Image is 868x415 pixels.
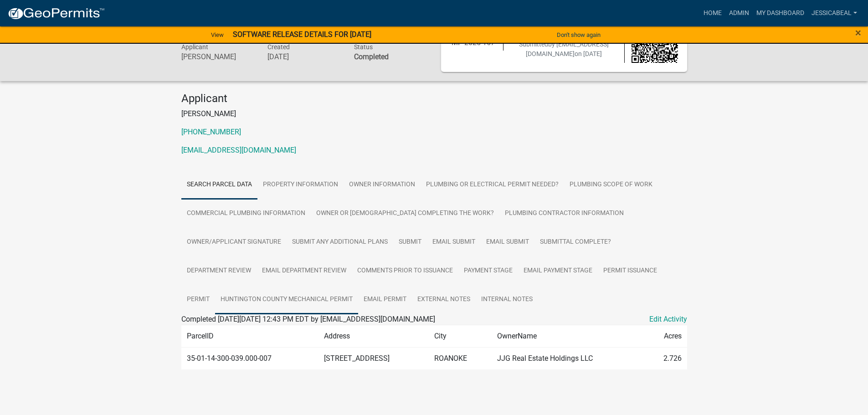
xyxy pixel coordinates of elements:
[267,43,290,51] span: Created
[518,256,598,286] a: Email Payment Stage
[318,325,429,348] td: Address
[181,228,287,257] a: Owner/Applicant Signature
[427,228,481,257] a: Email Submit
[267,52,340,61] h6: [DATE]
[352,256,458,286] a: Comments Prior to Issuance
[181,315,435,323] span: Completed [DATE][DATE] 12:43 PM EDT by [EMAIL_ADDRESS][DOMAIN_NAME]
[257,256,352,286] a: Email Department Review
[358,285,412,314] a: Email Permit
[344,170,421,200] a: Owner Information
[181,43,208,51] span: Applicant
[700,5,725,22] a: Home
[519,41,609,57] span: Submitted on [DATE]
[534,228,616,257] a: Submittal Complete?
[181,128,241,136] a: [PHONE_NUMBER]
[181,92,687,105] h4: Applicant
[598,256,663,286] a: Permit Issuance
[311,199,499,228] a: Owner or [DEMOGRAPHIC_DATA] Completing the Work?
[181,170,257,200] a: Search Parcel Data
[181,52,254,61] h6: [PERSON_NAME]
[645,325,687,348] td: Acres
[725,5,753,22] a: Admin
[287,228,393,257] a: Submit Any Additional Plans
[553,27,604,42] button: Don't show again
[181,285,215,314] a: Permit
[233,30,371,39] strong: SOFTWARE RELEASE DETAILS FOR [DATE]
[808,5,861,22] a: JessicaBeal
[476,285,538,314] a: Internal Notes
[257,170,344,200] a: Property Information
[526,41,609,57] span: by [EMAIL_ADDRESS][DOMAIN_NAME]
[393,228,427,257] a: Submit
[499,199,629,228] a: Plumbing Contractor Information
[215,285,358,314] a: Huntington County Mechanical Permit
[181,348,319,370] td: 35-01-14-300-039.000-007
[412,285,476,314] a: External Notes
[181,325,319,348] td: ParcelID
[354,52,389,61] strong: Completed
[181,256,257,286] a: Department Review
[181,199,311,228] a: Commercial Plumbing Information
[492,325,645,348] td: OwnerName
[855,27,861,38] button: Close
[181,146,296,154] a: [EMAIL_ADDRESS][DOMAIN_NAME]
[181,108,687,119] p: [PERSON_NAME]
[207,27,227,42] a: View
[421,170,564,200] a: Plumbing or Electrical Permit Needed?
[429,325,492,348] td: City
[429,348,492,370] td: ROANOKE
[481,228,534,257] a: Email Submit
[855,26,861,39] span: ×
[458,256,518,286] a: Payment Stage
[753,5,808,22] a: My Dashboard
[649,314,687,325] a: Edit Activity
[354,43,373,51] span: Status
[645,348,687,370] td: 2.726
[564,170,658,200] a: Plumbing Scope of Work
[318,348,429,370] td: [STREET_ADDRESS]
[492,348,645,370] td: JJG Real Estate Holdings LLC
